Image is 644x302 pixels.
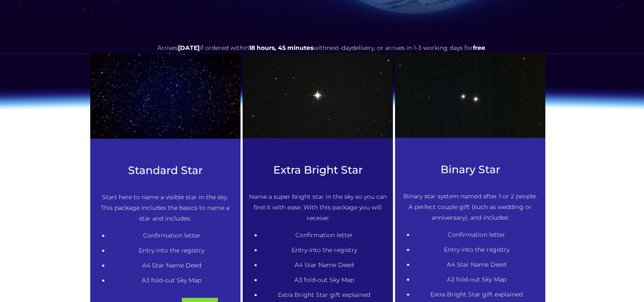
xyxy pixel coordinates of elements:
[414,274,539,285] li: A3 fold-out Sky Map
[414,259,539,270] li: A4 Star Name Deed
[96,164,235,177] h3: Standard Star
[243,53,393,138] img: betelgeuse-star-987396640-afd328ff2f774d769c56ed59ca336eb4
[90,53,240,139] img: 1
[249,164,387,176] h3: Extra Bright Star
[414,289,539,300] li: Extra Bright Star gift explained
[473,44,485,52] b: free
[96,192,235,224] p: Start here to name a visible star in the sky. This package includes the basics to name a star and...
[109,230,235,241] li: Confirmation letter
[109,245,235,256] li: Entry into the registry
[261,245,387,256] li: Entry into the registry
[261,275,387,285] li: A3 fold-out Sky Map
[261,230,387,241] li: Confirmation letter
[326,44,352,52] span: next-day
[261,260,387,270] li: A4 Star Name Deed
[249,44,313,52] span: 18 hours, 45 minutes
[401,191,539,223] p: Binary star system named after 1 or 2 people. A perfect couple gift (such as wedding or anniversa...
[395,53,545,138] img: Winnecke_4
[109,260,235,271] li: A4 Star Name Deed
[261,290,387,300] li: Extra Bright Star gift explained
[414,229,539,240] li: Confirmation letter
[157,44,487,52] span: Arrives if ordered within with delivery, or arrives in 1-3 working days for .
[414,244,539,255] li: Entry into the registry
[249,192,387,224] p: Name a super bright star in the sky so you can find it with ease. With this package you will rece...
[178,44,200,52] span: [DATE]
[109,275,235,286] li: A3 fold-out Sky Map
[401,163,539,176] h3: Binary Star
